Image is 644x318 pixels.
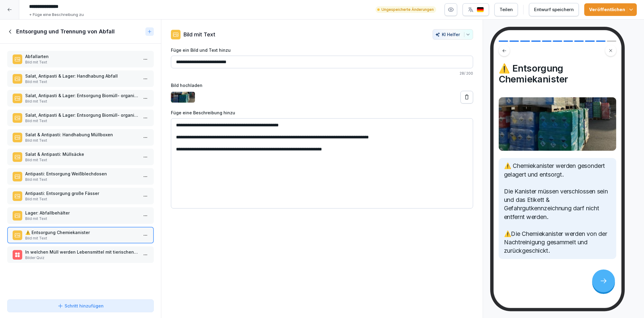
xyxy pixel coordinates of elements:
p: Bild mit Text [25,236,138,241]
button: Veröffentlichen [584,3,637,16]
p: + Füge eine Beschreibung zu [29,12,84,18]
button: Teilen [494,3,518,16]
div: Lager: AbfallbehälterBild mit Text [7,207,154,224]
button: Entwurf speichern [529,3,579,16]
p: Bild mit Text [25,99,138,104]
img: de.svg [477,7,484,13]
div: Antipasti: Entsorgung WeißblechdosenBild mit Text [7,168,154,185]
p: 28 / 200 [171,71,473,76]
p: Bild mit Text [25,79,138,85]
p: In welchen Müll werden Lebensmittel mit tierischen Komponenten z.B. Frischkäse entsorgt? [25,249,138,255]
div: Salat & Antipasti: Handhabung MüllboxenBild mit Text [7,129,154,146]
div: Salat, Antipasti & Lager: Handhabung AbfallBild mit Text [7,70,154,87]
p: Salat, Antipasti & Lager: Handhabung Abfall [25,73,138,79]
label: Füge ein Bild und Text hinzu [171,47,473,53]
p: Salat, Antipasti & Lager: Entsorgung Biomüll- organischer Müll [25,92,138,99]
div: KI Helfer [435,32,470,37]
div: Veröffentlichen [589,6,632,13]
p: Bild mit Text [25,157,138,163]
img: Bild und Text Vorschau [499,97,616,151]
p: Bild mit Text [25,138,138,143]
div: Teilen [500,6,513,13]
div: ⚠️ Entsorgung ChemiekanisterBild mit Text [7,227,154,243]
p: Antipasti: Entsorgung große Fässer [25,190,138,196]
p: Salat & Antipasti: Handhabung Müllboxen [25,131,138,138]
p: Lager: Abfallbehälter [25,210,138,216]
p: Salat & Antipasti: Müllsäcke [25,151,138,157]
label: Füge eine Beschreibung hinzu [171,110,473,116]
h1: Entsorgung und Trennung von Abfall [16,28,115,35]
button: KI Helfer [433,29,473,40]
div: In welchen Müll werden Lebensmittel mit tierischen Komponenten z.B. Frischkäse entsorgt?Bilder Quiz [7,246,154,263]
p: Salat, Antipasti & Lager: Entsorgung Biomüll- organischer Müll [25,112,138,118]
p: Bild mit Text [25,196,138,202]
p: Bild mit Text [184,30,215,39]
p: Ungespeicherte Änderungen [381,7,434,12]
div: Schritt hinzufügen [57,303,104,309]
div: Salat & Antipasti: MüllsäckeBild mit Text [7,149,154,165]
div: Salat, Antipasti & Lager: Entsorgung Biomüll- organischer MüllBild mit Text [7,90,154,107]
p: Bild mit Text [25,118,138,124]
div: Antipasti: Entsorgung große FässerBild mit Text [7,188,154,204]
p: Antipasti: Entsorgung Weißblechdosen [25,171,138,177]
div: Salat, Antipasti & Lager: Entsorgung Biomüll- organischer MüllBild mit Text [7,110,154,126]
p: ⚠️ Chemiekanister werden gesondert gelagert und entsorgt. Die Kanister müssen verschlossen sein u... [504,162,611,255]
p: Abfallarten [25,53,138,60]
p: Bild mit Text [25,60,138,65]
p: Bild mit Text [25,216,138,221]
img: qlz5iskvka1tg68fev32nxrs.png [171,92,195,103]
h4: ⚠️ Entsorgung Chemiekanister [499,63,616,85]
p: ⚠️ Entsorgung Chemiekanister [25,229,138,236]
div: Entwurf speichern [534,6,574,13]
button: Schritt hinzufügen [7,299,154,312]
p: Bild mit Text [25,177,138,182]
p: Bilder Quiz [25,255,138,261]
label: Bild hochladen [171,82,473,88]
div: AbfallartenBild mit Text [7,51,154,67]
